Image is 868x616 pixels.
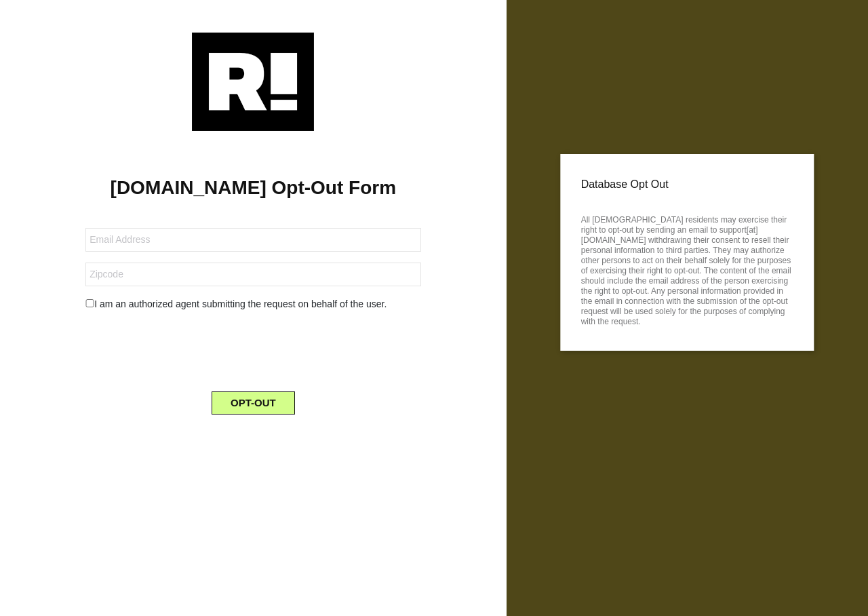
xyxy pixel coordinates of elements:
[150,322,356,375] iframe: reCAPTCHA
[192,33,314,131] img: Retention.com
[581,174,793,195] p: Database Opt Out
[20,176,486,199] h1: [DOMAIN_NAME] Opt-Out Form
[212,391,295,415] button: OPT-OUT
[75,297,431,311] div: I am an authorized agent submitting the request on behalf of the user.
[581,211,793,327] p: All [DEMOGRAPHIC_DATA] residents may exercise their right to opt-out by sending an email to suppo...
[85,263,420,286] input: Zipcode
[85,228,420,252] input: Email Address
